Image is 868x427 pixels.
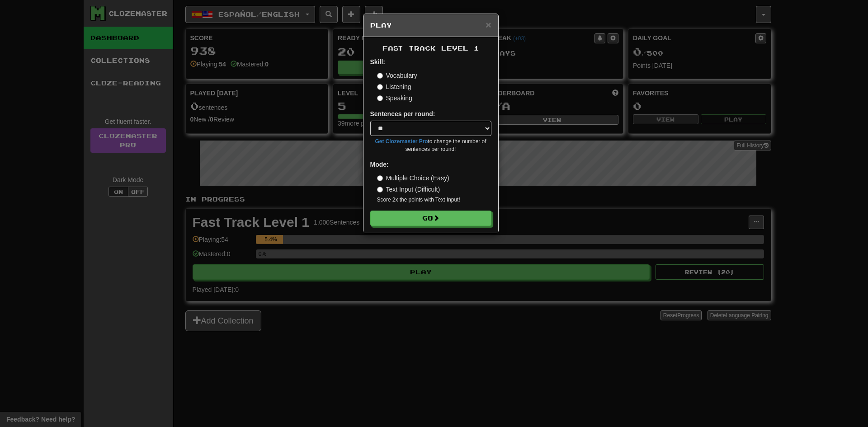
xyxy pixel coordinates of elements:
label: Listening [377,82,411,91]
h5: Play [370,21,491,30]
span: Fast Track Level 1 [382,44,479,52]
a: Get Clozemaster Pro [375,138,428,145]
button: Go [370,211,491,226]
input: Multiple Choice (Easy) [377,175,383,181]
input: Listening [377,84,383,90]
label: Multiple Choice (Easy) [377,174,449,183]
input: Text Input (Difficult) [377,187,383,192]
label: Text Input (Difficult) [377,185,440,194]
label: Speaking [377,94,412,103]
input: Speaking [377,95,383,101]
label: Sentences per round: [370,109,435,118]
strong: Skill: [370,58,385,66]
small: to change the number of sentences per round! [370,138,491,153]
small: Score 2x the points with Text Input ! [377,196,491,204]
button: Close [486,20,491,29]
label: Vocabulary [377,71,417,80]
span: × [486,19,491,30]
input: Vocabulary [377,73,383,79]
strong: Mode: [370,161,389,168]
